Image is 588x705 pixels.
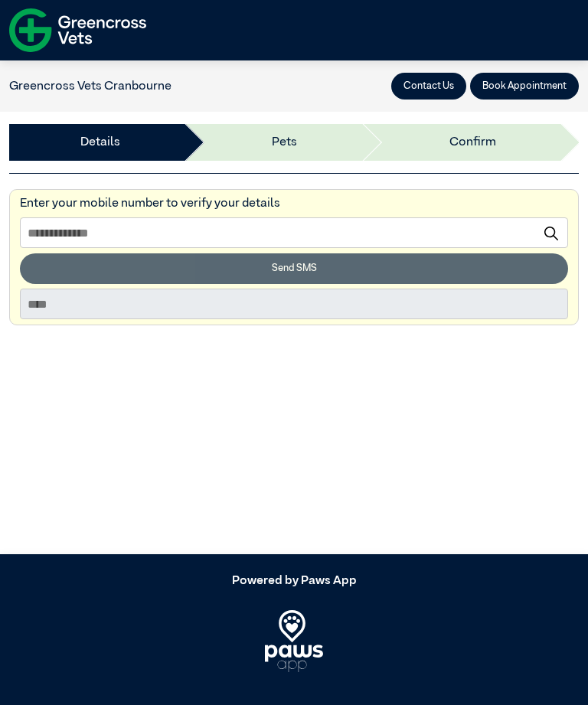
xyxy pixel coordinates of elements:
[9,80,171,93] a: Greencross Vets Cranbourne
[20,194,568,213] label: Enter your mobile number to verify your details
[391,73,466,100] button: Contact Us
[80,133,120,152] a: Details
[9,4,146,57] img: f-logo
[9,574,579,589] h5: Powered by Paws App
[9,77,171,96] nav: breadcrumb
[470,73,579,100] button: Book Appointment
[265,610,324,671] img: PawsApp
